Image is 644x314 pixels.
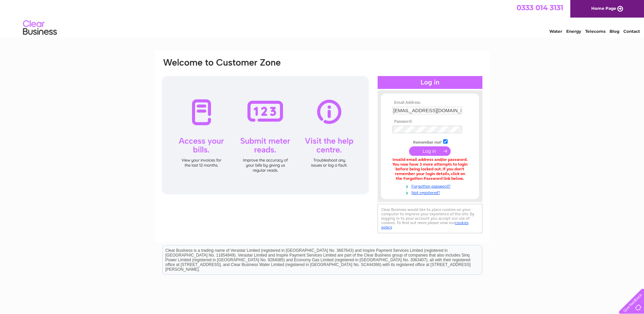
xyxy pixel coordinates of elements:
[378,204,482,233] div: Clear Business would like to place cookies on your computer to improve your experience of the sit...
[392,189,469,195] a: Not registered?
[163,4,482,33] div: Clear Business is a trading name of Verastar Limited (registered in [GEOGRAPHIC_DATA] No. 3667643...
[409,146,451,156] input: Submit
[381,220,469,230] a: cookies policy
[566,29,581,34] a: Energy
[391,138,469,145] td: Remember me?
[517,3,563,12] a: 0333 014 3131
[391,119,469,124] th: Password:
[549,29,562,34] a: Water
[392,158,468,181] div: Invalid email address and/or password. You now have 3 more attempts to login before being locked ...
[392,183,469,189] a: Forgotten password?
[391,100,469,105] th: Email Address:
[23,18,57,38] img: logo.png
[623,29,640,34] a: Contact
[610,29,619,34] a: Blog
[585,29,605,34] a: Telecoms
